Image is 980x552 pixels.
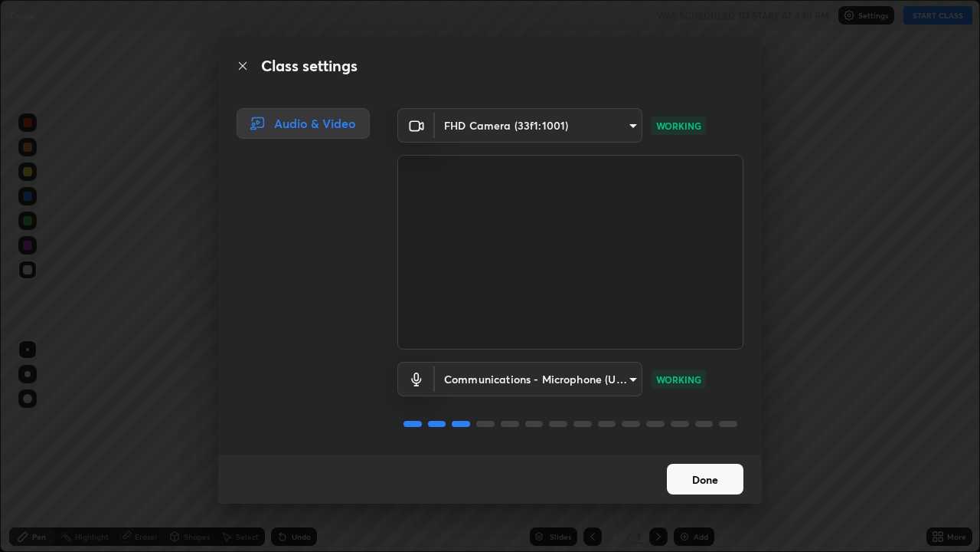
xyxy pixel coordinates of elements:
[667,464,743,495] button: Done
[656,119,701,133] p: WORKING
[237,108,370,139] div: Audio & Video
[435,362,642,396] div: FHD Camera (33f1:1001)
[435,108,642,143] div: FHD Camera (33f1:1001)
[261,54,358,77] h2: Class settings
[656,373,701,386] p: WORKING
